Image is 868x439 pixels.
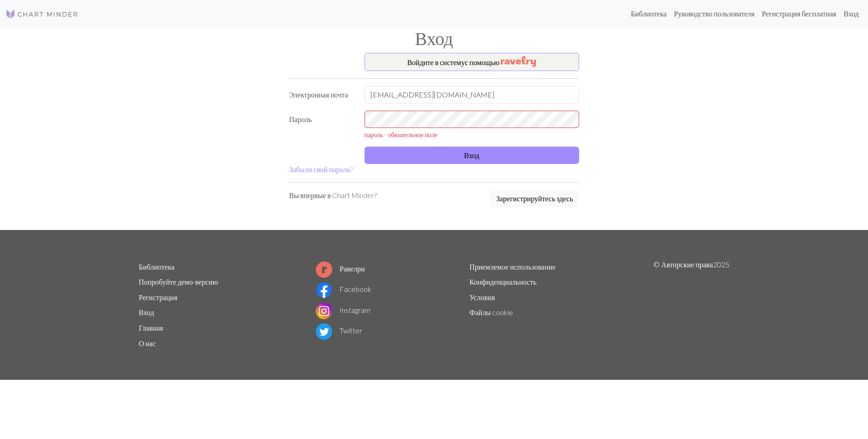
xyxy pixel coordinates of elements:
[139,293,178,301] a: Регистрация
[762,9,837,18] ya-tr-span: Регистрация бесплатная
[289,191,377,199] ya-tr-span: Вы впервые в Chart Minder?
[139,262,175,271] a: Библиотека
[339,285,371,293] ya-tr-span: Facebook
[289,115,312,123] ya-tr-span: Пароль
[469,293,495,301] a: Условия
[840,5,863,23] a: Вход
[496,194,573,203] ya-tr-span: Зарегистрируйтесь здесь
[469,308,513,316] a: Файлы cookie
[758,5,840,23] a: Регистрация бесплатная
[407,58,465,66] ya-tr-span: Войдите в систему
[316,285,371,293] a: Facebook
[670,5,758,23] a: Руководство пользователя
[631,9,667,18] ya-tr-span: Библиотека
[843,9,859,18] ya-tr-span: Вход
[139,339,156,347] a: О нас
[139,308,154,316] a: Вход
[316,303,332,319] img: Логотип Instagram
[490,190,579,207] button: Зарегистрируйтесь здесь
[464,151,479,159] ya-tr-span: Вход
[465,58,499,66] ya-tr-span: с помощью
[339,264,365,273] ya-tr-span: Равелри
[469,262,555,271] a: Приемлемое использование
[316,264,365,273] a: Равелри
[674,9,755,18] ya-tr-span: Руководство пользователя
[316,306,370,314] a: Instagram
[365,131,438,138] ya-tr-span: пароль - обязательное поле
[653,260,713,269] ya-tr-span: © Авторские права
[289,165,353,174] a: Забыли свой пароль?
[415,27,453,49] ya-tr-span: Вход
[365,147,579,164] button: Вход
[316,326,362,335] a: Twitter
[627,5,670,23] a: Библиотека
[5,9,78,20] img: Логотип
[490,190,579,208] a: Зарегистрируйтесь здесь
[501,56,536,67] img: Равелри
[339,306,370,314] ya-tr-span: Instagram
[316,261,332,278] img: Логотип Ravelry
[339,326,362,335] ya-tr-span: Twitter
[289,90,348,99] ya-tr-span: Электронная почта
[469,277,536,286] a: Конфиденциальность
[316,282,332,298] img: Логотип Facebook
[139,277,218,286] a: Попробуйте демо-версию
[316,323,332,340] img: Логотип Twitter
[365,53,579,71] button: Войдите в системус помощью
[713,260,729,269] ya-tr-span: 2025
[139,323,164,332] a: Главная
